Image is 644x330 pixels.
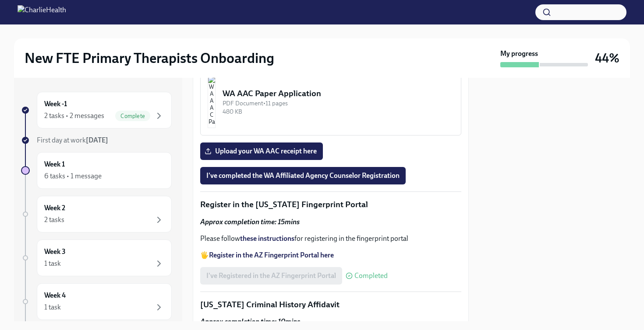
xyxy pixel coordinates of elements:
button: I've completed the WA Affiliated Agency Counselor Registration [200,167,406,184]
img: WA AAC Paper Application [208,76,216,128]
p: [US_STATE] Criminal History Affidavit [200,299,461,310]
a: First day at work[DATE] [21,135,172,145]
a: Week 31 task [21,240,172,276]
a: these instructions [240,234,294,243]
p: 🖐️ [200,250,461,260]
a: Register in the AZ Fingerprint Portal here [209,251,334,259]
span: Completed [354,272,388,279]
h2: New FTE Primary Therapists Onboarding [25,49,274,67]
h6: Week 2 [44,203,65,213]
strong: Approx completion time: 15mins [200,218,300,226]
div: WA AAC Paper Application [223,88,454,99]
h3: 44% [595,50,619,66]
p: Please follow for registering in the fingerprint portal [200,234,461,243]
strong: Approx completion time: 10mins [200,317,300,326]
span: Upload your WA AAC receipt here [206,147,317,156]
a: Week 41 task [21,283,172,320]
p: Register in the [US_STATE] Fingerprint Portal [200,199,461,210]
div: PDF Document • 11 pages [223,99,454,108]
button: WA AAC Paper ApplicationPDF Document•11 pages480 KB [200,68,461,135]
a: Week 22 tasks [21,196,172,233]
label: Upload your WA AAC receipt here [200,142,323,160]
div: 480 KB [223,108,454,116]
div: 1 task [44,259,61,268]
h6: Week -1 [44,99,67,109]
div: 6 tasks • 1 message [44,171,102,181]
a: Week -12 tasks • 2 messagesComplete [21,92,172,129]
div: 2 tasks • 2 messages [44,111,104,121]
strong: My progress [500,49,538,59]
h6: Week 4 [44,291,66,300]
div: 1 task [44,302,61,312]
div: 2 tasks [44,215,64,225]
span: Complete [115,113,150,119]
span: I've completed the WA Affiliated Agency Counselor Registration [206,171,400,180]
img: CharlieHealth [18,5,66,19]
h6: Week 3 [44,247,66,257]
a: Week 16 tasks • 1 message [21,152,172,189]
span: First day at work [37,136,108,144]
h6: Week 1 [44,160,65,169]
strong: [DATE] [86,136,108,144]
